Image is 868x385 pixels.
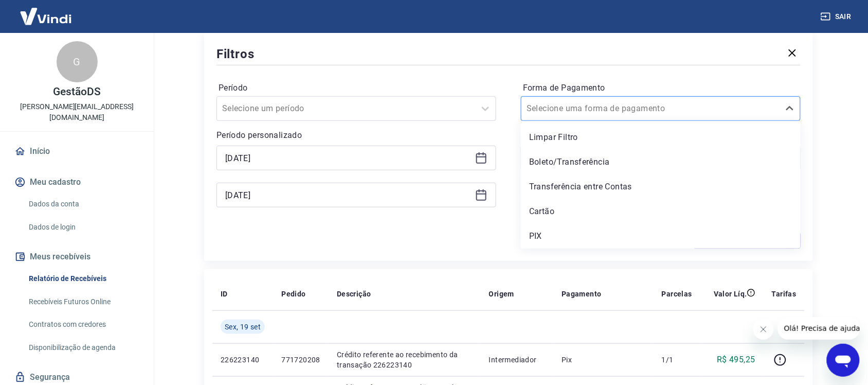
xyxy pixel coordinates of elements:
[219,82,494,94] label: Período
[753,319,774,340] iframe: Fechar mensagem
[714,289,747,299] p: Valor Líq.
[225,322,261,332] span: Sex, 19 set
[521,127,801,148] div: Limpar Filtro
[489,355,545,365] p: Intermediador
[225,150,471,166] input: Data inicial
[521,201,801,222] div: Cartão
[221,355,265,365] p: 226223140
[25,217,141,238] a: Dados de login
[819,7,856,26] button: Sair
[772,289,797,299] p: Tarifas
[221,289,228,299] p: ID
[281,355,320,365] p: 771720208
[25,268,141,289] a: Relatório de Recebíveis
[216,129,496,142] p: Período personalizado
[662,355,692,365] p: 1/1
[521,177,801,197] div: Transferência entre Contas
[489,289,514,299] p: Origem
[562,355,645,365] p: Pix
[25,291,141,312] a: Recebíveis Futuros Online
[523,82,799,94] label: Forma de Pagamento
[8,101,146,123] p: [PERSON_NAME][EMAIL_ADDRESS][DOMAIN_NAME]
[12,1,79,32] img: Vindi
[778,317,860,340] iframe: Mensagem da empresa
[827,344,860,377] iframe: Botão para abrir a janela de mensagens
[216,46,255,62] h5: Filtros
[6,7,86,15] span: Olá! Precisa de ajuda?
[25,194,141,215] a: Dados da conta
[337,349,473,370] p: Crédito referente ao recebimento da transação 226223140
[662,289,692,299] p: Parcelas
[57,41,98,82] div: G
[12,246,141,268] button: Meus recebíveis
[717,354,756,366] p: R$ 495,25
[562,289,602,299] p: Pagamento
[337,289,371,299] p: Descrição
[281,289,305,299] p: Pedido
[521,152,801,172] div: Boleto/Transferência
[12,171,141,194] button: Meu cadastro
[25,337,141,358] a: Disponibilização de agenda
[12,140,141,163] a: Início
[521,226,801,247] div: PIX
[225,187,471,203] input: Data final
[25,314,141,335] a: Contratos com credores
[53,86,101,97] p: GestãoDS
